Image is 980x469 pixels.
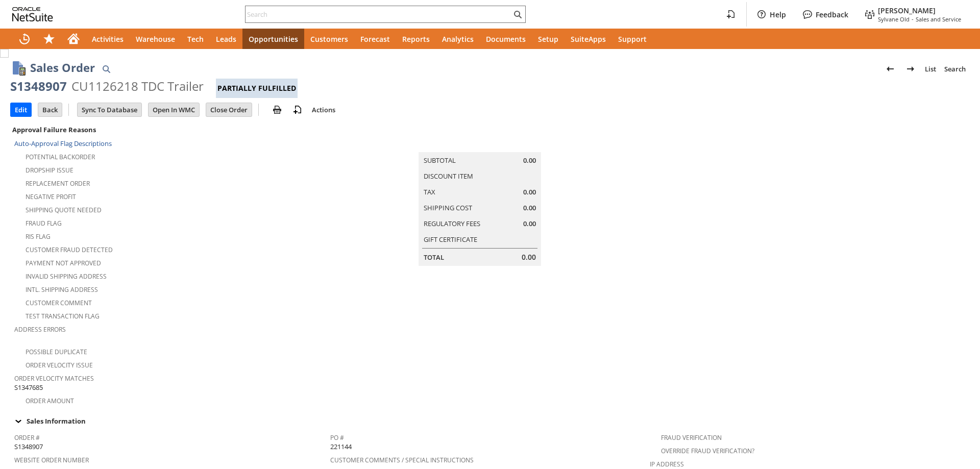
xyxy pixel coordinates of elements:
[37,29,61,49] div: Shortcuts
[884,63,896,75] img: Previous
[612,29,653,49] a: Support
[14,139,112,148] a: Auto-Approval Flag Descriptions
[271,104,283,116] img: print.svg
[661,447,754,455] a: Override Fraud Verification?
[912,15,914,23] span: -
[565,29,612,49] a: SuiteApps
[206,103,252,116] input: Close Order
[402,34,430,44] span: Reports
[916,15,961,23] span: Sales and Service
[249,34,298,44] span: Opportunities
[330,433,344,442] a: PO #
[650,460,684,468] a: IP Address
[12,7,53,21] svg: logo
[308,105,339,114] a: Actions
[26,206,102,214] a: Shipping Quote Needed
[246,8,511,20] input: Search
[26,179,90,188] a: Replacement Order
[38,103,62,116] input: Back
[940,61,970,77] a: Search
[10,414,970,428] td: Sales Information
[30,59,95,76] h1: Sales Order
[618,34,647,44] span: Support
[330,456,474,464] a: Customer Comments / Special Instructions
[92,34,124,44] span: Activities
[10,78,67,94] div: S1348907
[661,433,722,442] a: Fraud Verification
[523,156,536,165] span: 0.00
[86,29,130,49] a: Activities
[424,203,472,212] a: Shipping Cost
[522,252,536,262] span: 0.00
[136,34,175,44] span: Warehouse
[18,33,31,45] svg: Recent Records
[67,33,80,45] svg: Home
[61,29,86,49] a: Home
[26,192,76,201] a: Negative Profit
[130,29,181,49] a: Warehouse
[26,361,93,369] a: Order Velocity Issue
[904,63,917,75] img: Next
[71,78,204,94] div: CU1126218 TDC Trailer
[14,433,40,442] a: Order #
[523,203,536,213] span: 0.00
[100,63,112,75] img: Quick Find
[78,103,141,116] input: Sync To Database
[770,10,786,19] label: Help
[26,272,107,281] a: Invalid Shipping Address
[424,187,435,196] a: Tax
[14,442,43,452] span: S1348907
[878,6,936,15] span: [PERSON_NAME]
[523,187,536,197] span: 0.00
[242,29,304,49] a: Opportunities
[210,29,242,49] a: Leads
[12,29,37,49] a: Recent Records
[921,61,940,77] a: List
[486,34,526,44] span: Documents
[10,414,966,428] div: Sales Information
[310,34,348,44] span: Customers
[26,397,74,405] a: Order Amount
[511,8,524,20] svg: Search
[291,104,304,116] img: add-record.svg
[304,29,354,49] a: Customers
[330,442,352,452] span: 221144
[26,153,95,161] a: Potential Backorder
[424,156,456,165] a: Subtotal
[360,34,390,44] span: Forecast
[26,219,62,228] a: Fraud Flag
[149,103,199,116] input: Open In WMC
[216,34,236,44] span: Leads
[14,456,89,464] a: Website Order Number
[538,34,558,44] span: Setup
[216,79,298,98] div: Partially Fulfilled
[26,166,73,175] a: Dropship Issue
[878,15,910,23] span: Sylvane Old
[424,235,477,244] a: Gift Certificate
[523,219,536,229] span: 0.00
[26,285,98,294] a: Intl. Shipping Address
[14,325,66,334] a: Address Errors
[442,34,474,44] span: Analytics
[424,219,480,228] a: Regulatory Fees
[26,312,100,320] a: Test Transaction Flag
[187,34,204,44] span: Tech
[26,245,113,254] a: Customer Fraud Detected
[11,103,31,116] input: Edit
[480,29,532,49] a: Documents
[419,136,541,152] caption: Summary
[14,374,94,383] a: Order Velocity Matches
[43,33,55,45] svg: Shortcuts
[354,29,396,49] a: Forecast
[424,253,444,262] a: Total
[26,299,92,307] a: Customer Comment
[14,383,43,392] span: S1347685
[424,171,473,181] a: Discount Item
[396,29,436,49] a: Reports
[10,123,326,136] div: Approval Failure Reasons
[436,29,480,49] a: Analytics
[26,259,101,267] a: Payment not approved
[181,29,210,49] a: Tech
[571,34,606,44] span: SuiteApps
[26,348,87,356] a: Possible Duplicate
